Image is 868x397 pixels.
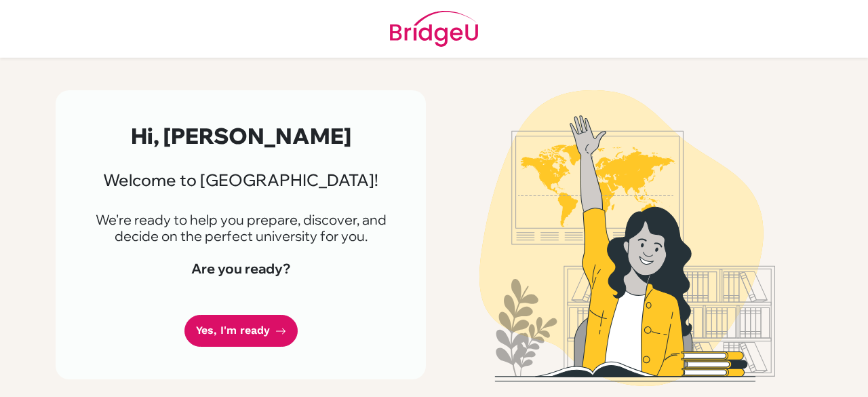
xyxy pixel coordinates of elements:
[88,261,393,277] h4: Are you ready?
[88,123,393,149] h2: Hi, [PERSON_NAME]
[88,212,393,244] p: We're ready to help you prepare, discover, and decide on the perfect university for you.
[88,170,393,190] h3: Welcome to [GEOGRAPHIC_DATA]!
[184,315,298,347] a: Yes, I'm ready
